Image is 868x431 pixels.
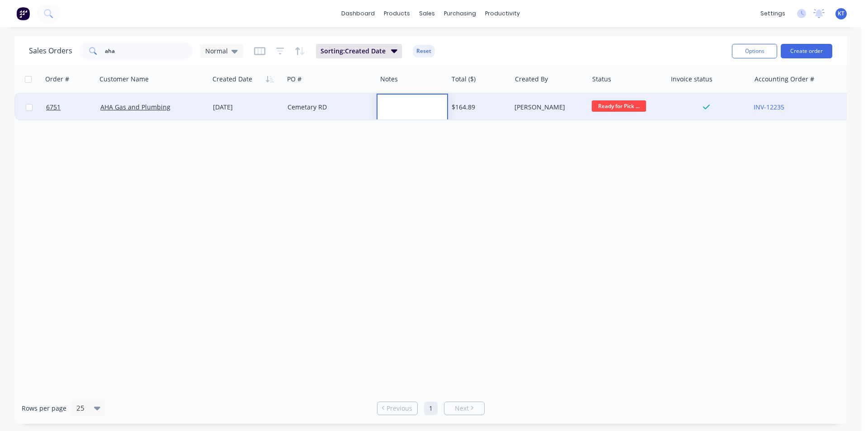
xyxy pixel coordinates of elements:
[515,75,548,84] div: Created By
[754,103,784,111] a: INV-12235
[288,103,369,112] div: Cemetary RD
[514,103,581,112] div: [PERSON_NAME]
[105,42,193,60] input: Search...
[45,75,69,84] div: Order #
[379,7,415,20] div: products
[22,404,66,413] span: Rows per page
[452,75,476,84] div: Total ($)
[377,404,417,413] a: Previous page
[732,44,777,58] button: Options
[444,404,484,413] a: Next page
[755,75,814,84] div: Accounting Order #
[424,402,438,415] a: Page 1 is your current page
[287,75,302,84] div: PO #
[452,103,505,112] div: $164.89
[671,75,712,84] div: Invoice status
[592,75,611,84] div: Status
[337,7,379,20] a: dashboard
[439,7,481,20] div: purchasing
[100,103,170,111] a: AHA Gas and Plumbing
[16,7,30,20] img: Factory
[99,75,149,84] div: Customer Name
[205,46,228,56] span: Normal
[415,7,439,20] div: sales
[481,7,524,20] div: productivity
[46,94,100,121] a: 6751
[387,404,412,413] span: Previous
[29,47,72,55] h1: Sales Orders
[213,103,280,112] div: [DATE]
[838,9,844,18] span: KT
[46,103,61,112] span: 6751
[380,75,398,84] div: Notes
[781,44,832,58] button: Create order
[212,75,252,84] div: Created Date
[756,7,790,20] div: settings
[592,100,646,112] span: Ready for Pick ...
[321,47,386,56] span: Sorting: Created Date
[316,44,402,58] button: Sorting:Created Date
[455,404,469,413] span: Next
[373,402,488,415] ul: Pagination
[413,45,435,57] button: Reset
